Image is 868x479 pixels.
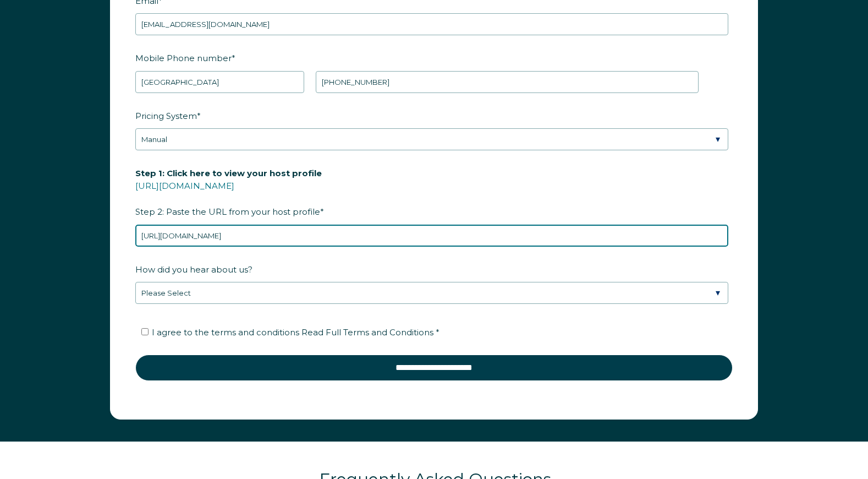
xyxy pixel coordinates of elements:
input: I agree to the terms and conditions Read Full Terms and Conditions * [141,328,149,335]
span: Pricing System [135,107,197,124]
a: Read Full Terms and Conditions [299,327,436,338]
span: Step 2: Paste the URL from your host profile [135,165,322,220]
input: airbnb.com/users/show/12345 [135,225,728,247]
span: How did you hear about us? [135,261,252,278]
span: Step 1: Click here to view your host profile [135,165,322,182]
span: Mobile Phone number [135,50,232,67]
a: [URL][DOMAIN_NAME] [135,181,234,191]
span: I agree to the terms and conditions [152,327,440,338]
span: Read Full Terms and Conditions [301,327,433,338]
